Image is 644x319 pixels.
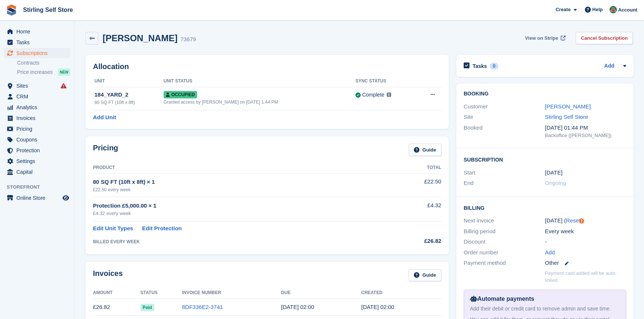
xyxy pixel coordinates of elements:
p: Payment card added will be auto-linked [545,270,626,284]
a: menu [4,113,70,123]
time: 2025-08-30 01:00:00 UTC [281,304,314,310]
a: Add Unit [93,113,116,122]
img: stora-icon-8386f47178a22dfd0bd8f6a31ec36ba5ce8667c1dd55bd0f319d3a0aa187defe.svg [6,4,17,16]
a: View on Stripe [522,32,567,44]
h2: Booking [464,91,626,97]
a: menu [4,26,70,37]
div: Billing period [464,227,545,236]
th: Status [141,287,182,299]
div: Other [545,259,626,267]
span: Occupied [164,91,197,98]
div: £4.32 every week [93,210,385,217]
h2: Billing [464,204,626,211]
td: £4.32 [385,197,441,221]
div: Complete [362,91,384,99]
th: Amount [93,287,141,299]
h2: Pricing [93,144,118,156]
a: Add [604,62,614,71]
a: menu [4,156,70,166]
span: Account [618,6,637,14]
th: Invoice Number [182,287,281,299]
div: Automate payments [470,294,620,303]
th: Created [361,287,441,299]
span: Price increases [17,69,53,76]
div: End [464,179,545,188]
span: Protection [16,145,61,156]
div: 73679 [180,35,196,44]
a: menu [4,124,70,134]
div: 80 SQ FT (10ft x 8ft) [94,99,164,106]
span: Paid [141,304,154,311]
div: Customer [464,102,545,111]
a: Edit Unit Types [93,224,133,233]
span: Tasks [16,37,61,48]
div: Every week [545,227,626,236]
img: Lucy [609,6,617,13]
span: Sites [16,81,61,91]
th: Product [93,162,385,174]
a: menu [4,145,70,156]
div: Protection £5,000.00 × 1 [93,202,385,210]
a: menu [4,81,70,91]
div: 0 [490,63,498,69]
div: 184_YARD_2 [94,91,164,99]
div: Tooltip anchor [578,218,585,224]
div: Site [464,113,545,121]
span: CRM [16,91,61,102]
div: Add their debit or credit card to remove admin and save time. [470,305,620,313]
th: Sync Status [355,75,415,87]
span: Settings [16,156,61,166]
a: 8DF336E2-3741 [182,304,223,310]
div: Order number [464,248,545,257]
a: Cancel Subscription [576,32,633,44]
div: Backoffice ([PERSON_NAME]) [545,132,626,139]
a: Guide [409,269,441,281]
a: menu [4,193,70,203]
div: Booked [464,124,545,139]
h2: [PERSON_NAME] [103,33,177,43]
a: [PERSON_NAME] [545,103,590,110]
a: menu [4,102,70,113]
th: Unit Status [164,75,355,87]
span: Invoices [16,113,61,123]
div: [DATE] 01:44 PM [545,124,626,132]
div: Next invoice [464,217,545,225]
span: Analytics [16,102,61,113]
span: Create [556,6,570,13]
a: Edit Protection [142,224,182,233]
span: Coupons [16,134,61,145]
i: Smart entry sync failures have occurred [61,83,67,89]
div: £26.82 [385,237,441,245]
div: BILLED EVERY WEEK [93,238,385,245]
div: Payment method [464,259,545,267]
div: [DATE] ( ) [545,217,626,225]
a: Add [545,248,555,257]
a: menu [4,48,70,58]
div: - [545,238,626,246]
a: Stirling Self Store [545,114,588,120]
a: Price increases NEW [17,68,70,76]
span: Online Store [16,193,61,203]
td: £26.82 [93,299,141,316]
h2: Invoices [93,269,123,281]
div: NEW [58,68,70,76]
a: menu [4,134,70,145]
span: Capital [16,167,61,177]
div: Start [464,169,545,177]
time: 2025-03-07 01:00:00 UTC [545,169,562,177]
img: icon-info-grey-7440780725fd019a000dd9b08b2336e03edf1995a4989e88bcd33f0948082b44.svg [387,92,391,97]
span: Ongoing [545,180,566,186]
span: Storefront [7,183,74,191]
time: 2025-08-29 01:00:11 UTC [361,304,394,310]
div: 80 SQ FT (10ft x 8ft) × 1 [93,178,385,186]
div: £22.50 every week [93,186,385,193]
span: Pricing [16,124,61,134]
a: menu [4,91,70,102]
a: menu [4,167,70,177]
a: Reset [566,217,580,224]
span: Help [592,6,603,13]
h2: Tasks [473,63,487,69]
th: Unit [93,75,164,87]
a: Stirling Self Store [20,4,76,16]
span: Subscriptions [16,48,61,58]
